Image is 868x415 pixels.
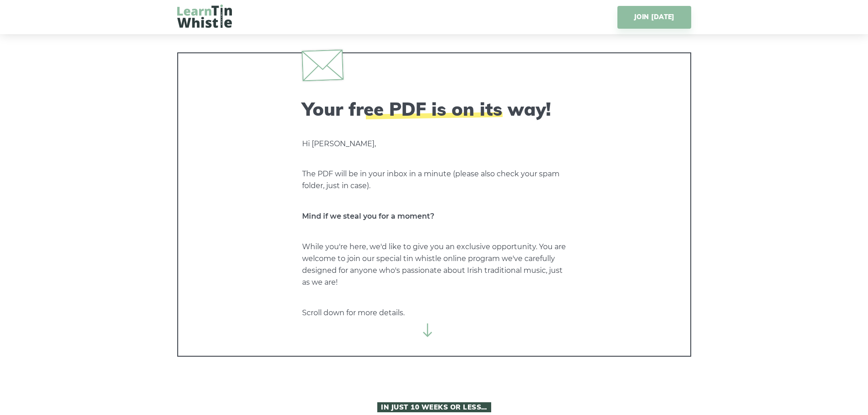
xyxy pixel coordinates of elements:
img: LearnTinWhistle.com [177,5,232,28]
strong: Mind if we steal you for a moment? [302,212,434,220]
p: The PDF will be in your inbox in a minute (please also check your spam folder, just in case). [302,168,566,192]
span: In Just 10 Weeks or Less… [377,402,491,412]
p: Hi [PERSON_NAME], [302,138,566,150]
h2: Your free PDF is on its way! [302,98,566,120]
p: While you're here, we'd like to give you an exclusive opportunity. You are welcome to join our sp... [302,241,566,288]
img: envelope.svg [301,49,343,81]
a: JOIN [DATE] [617,6,691,29]
p: Scroll down for more details. [302,307,566,319]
